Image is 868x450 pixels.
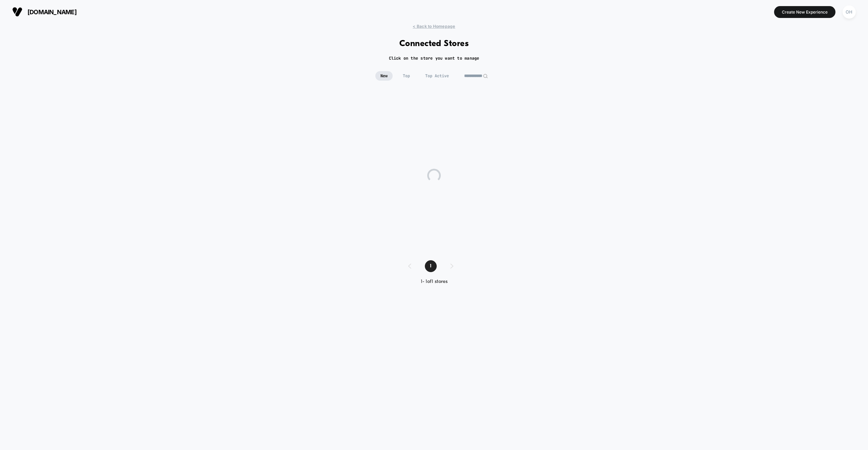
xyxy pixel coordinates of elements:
h1: Connected Stores [399,39,469,49]
div: OH [843,5,856,19]
h2: Click on the store you want to manage [389,56,479,61]
span: Top Active [420,71,454,81]
span: [DOMAIN_NAME] [27,8,77,16]
button: Create New Experience [774,6,835,18]
span: Top [398,71,415,81]
img: Visually logo [12,7,22,17]
button: OH [841,5,858,19]
img: edit [483,74,488,79]
span: New [375,71,393,81]
span: < Back to Homepage [413,24,455,29]
button: [DOMAIN_NAME] [10,6,79,17]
